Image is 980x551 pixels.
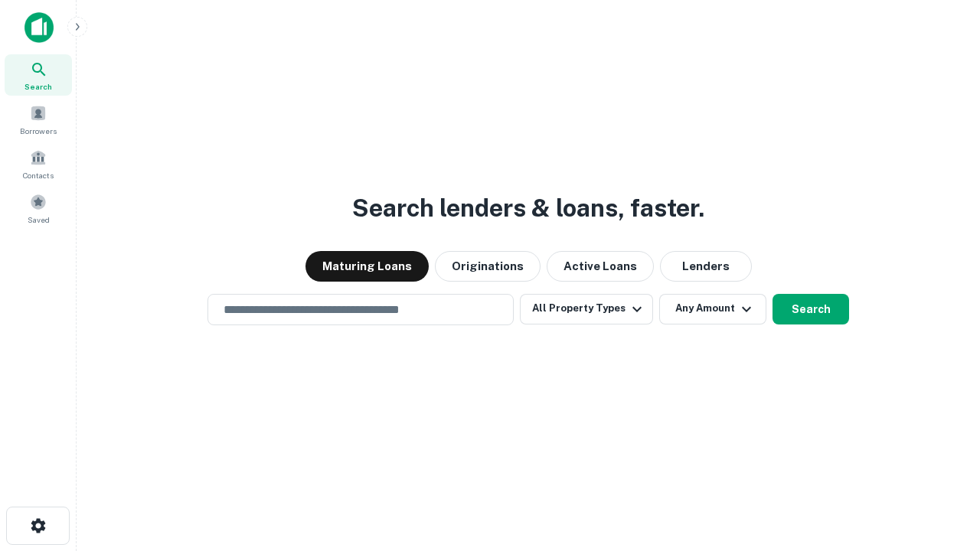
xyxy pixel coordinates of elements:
[352,190,704,227] h3: Search lenders & loans, faster.
[903,429,980,502] iframe: Chat Widget
[5,99,72,140] a: Borrowers
[5,187,72,229] a: Saved
[20,125,57,137] span: Borrowers
[5,54,72,96] a: Search
[435,251,541,282] button: Originations
[305,251,429,282] button: Maturing Loans
[660,251,752,282] button: Lenders
[773,294,849,324] button: Search
[28,214,50,226] span: Saved
[520,294,653,324] button: All Property Types
[24,80,52,93] span: Search
[24,12,54,43] img: capitalize-icon.png
[5,143,72,184] a: Contacts
[547,251,654,282] button: Active Loans
[23,169,54,181] span: Contacts
[659,294,766,324] button: Any Amount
